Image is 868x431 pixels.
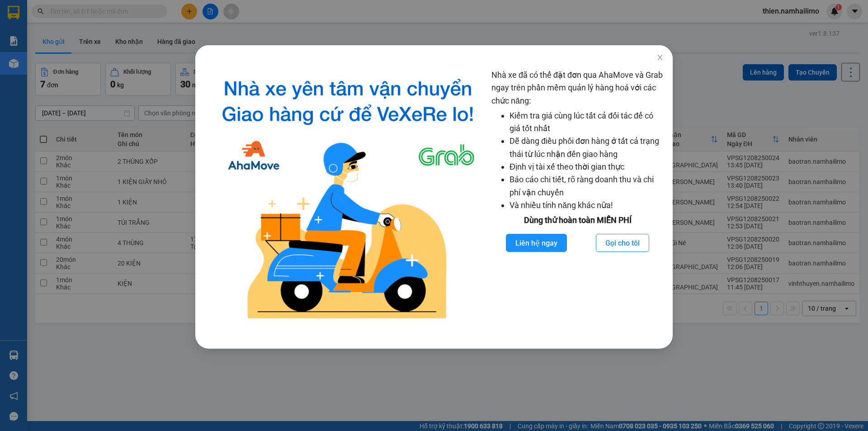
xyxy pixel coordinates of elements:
[596,234,649,252] button: Gọi cho tôi
[509,109,664,135] li: Kiểm tra giá cùng lúc tất cả đối tác để có giá tốt nhất
[509,161,664,173] li: Định vị tài xế theo thời gian thực
[491,214,664,227] div: Dùng thử hoàn toàn MIỄN PHÍ
[506,234,567,252] button: Liên hệ ngay
[212,69,484,326] img: logo
[509,135,664,161] li: Dễ dàng điều phối đơn hàng ở tất cả trạng thái từ lúc nhận đến giao hàng
[656,54,664,61] span: close
[491,69,664,326] div: Nhà xe đã có thể đặt đơn qua AhaMove và Grab ngay trên phần mềm quản lý hàng hoá với các chức năng:
[605,237,640,249] span: Gọi cho tôi
[509,199,664,212] li: Và nhiều tính năng khác nữa!
[515,237,557,249] span: Liên hệ ngay
[647,45,673,71] button: Close
[509,173,664,199] li: Báo cáo chi tiết, rõ ràng doanh thu và chi phí vận chuyển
